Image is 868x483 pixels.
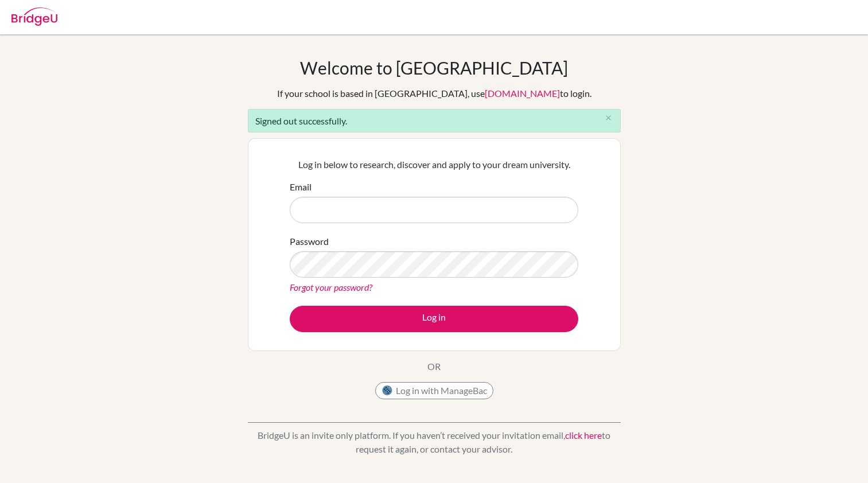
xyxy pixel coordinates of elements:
i: close [604,114,613,122]
label: Password [290,235,329,248]
a: Forgot your password? [290,282,372,293]
button: Log in with ManageBac [375,382,493,399]
button: Close [597,110,620,127]
a: click here [565,430,602,441]
p: BridgeU is an invite only platform. If you haven’t received your invitation email, to request it ... [248,429,621,456]
label: Email [290,180,312,194]
p: OR [427,360,441,373]
a: [DOMAIN_NAME] [485,88,560,99]
div: If your school is based in [GEOGRAPHIC_DATA], use to login. [277,87,591,100]
img: Bridge-U [11,7,57,26]
button: Log in [290,306,578,332]
h1: Welcome to [GEOGRAPHIC_DATA] [300,57,568,78]
div: Signed out successfully. [248,109,621,133]
p: Log in below to research, discover and apply to your dream university. [290,158,578,172]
